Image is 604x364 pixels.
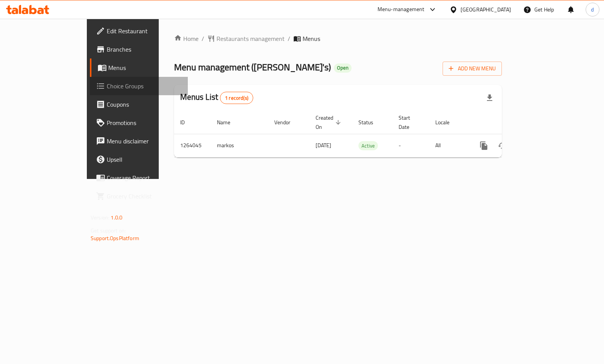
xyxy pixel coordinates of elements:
span: Get support on: [91,226,126,236]
span: Version: [91,213,109,223]
a: Promotions [90,114,188,132]
span: Menus [108,63,182,72]
span: Upsell [107,155,182,164]
table: enhanced table [174,111,554,158]
button: more [475,136,493,155]
span: Edit Restaurant [107,26,182,36]
span: Coverage Report [107,173,182,182]
span: Promotions [107,118,182,127]
button: Change Status [493,136,511,155]
span: 1.0.0 [111,213,122,223]
span: ID [180,118,195,127]
span: [DATE] [316,140,331,150]
a: Menu disclaimer [90,132,188,150]
li: / [288,34,290,43]
span: Start Date [399,113,420,132]
span: d [591,5,594,14]
a: Choice Groups [90,77,188,95]
div: Menu-management [378,5,425,14]
span: Restaurants management [217,34,285,43]
div: Total records count [220,92,253,104]
a: Support.OpsPlatform [91,233,139,243]
span: Status [358,118,383,127]
div: Active [358,141,378,150]
nav: breadcrumb [174,34,502,43]
div: Open [334,63,352,73]
th: Actions [469,111,554,134]
span: Open [334,65,352,71]
a: Menus [90,58,188,77]
div: Export file [480,89,499,107]
span: Created On [316,113,343,132]
span: Branches [107,45,182,54]
button: Add New Menu [443,62,502,76]
span: Active [358,141,378,150]
span: Coupons [107,100,182,109]
span: Choice Groups [107,81,182,91]
a: Branches [90,40,188,58]
a: Restaurants management [207,34,285,43]
td: - [392,134,429,157]
span: Menu management ( [PERSON_NAME]'s ) [174,58,331,76]
a: Edit Restaurant [90,22,188,40]
span: Vendor [274,118,300,127]
a: Coverage Report [90,169,188,187]
td: markos [211,134,268,157]
td: All [429,134,469,157]
a: Grocery Checklist [90,187,188,205]
a: Coupons [90,95,188,114]
td: 1264045 [174,134,211,157]
span: Menus [303,34,320,43]
span: Grocery Checklist [107,192,182,201]
li: / [202,34,204,43]
h2: Menus List [180,91,253,104]
div: [GEOGRAPHIC_DATA] [461,5,511,14]
span: Add New Menu [449,64,496,73]
span: 1 record(s) [220,94,253,102]
a: Upsell [90,150,188,169]
span: Name [217,118,240,127]
span: Locale [435,118,459,127]
span: Menu disclaimer [107,136,182,146]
